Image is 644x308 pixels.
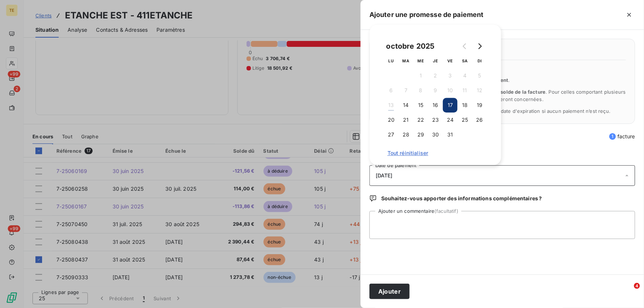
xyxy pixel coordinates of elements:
button: 13 [384,98,399,113]
button: 18 [458,98,472,113]
div: octobre 2025 [384,40,437,52]
button: 6 [384,83,399,98]
button: 29 [413,127,428,142]
button: 23 [428,113,443,127]
button: 10 [443,83,458,98]
button: 28 [399,127,413,142]
span: Tout réinitialiser [388,150,483,156]
span: [DATE] [376,173,393,179]
button: 2 [428,68,443,83]
th: mardi [399,53,413,68]
button: 3 [443,68,458,83]
button: 22 [413,113,428,127]
button: 25 [458,113,472,127]
button: 20 [384,113,399,127]
span: 4 [634,283,640,289]
button: 11 [458,83,472,98]
button: Go to next month [472,39,487,53]
button: 5 [472,68,487,83]
button: 31 [443,127,458,142]
button: 9 [428,83,443,98]
button: 12 [472,83,487,98]
span: Souhaitez-vous apporter des informations complémentaires ? [381,195,542,202]
th: jeudi [428,53,443,68]
button: 16 [428,98,443,113]
button: Ajouter [369,284,410,299]
button: 24 [443,113,458,127]
span: l’ensemble du solde de la facture [466,89,546,95]
th: mercredi [413,53,428,68]
button: 21 [399,113,413,127]
span: La promesse de paiement couvre . Pour celles comportant plusieurs échéances, seules les échéances... [388,89,626,102]
button: 7 [399,83,413,98]
button: 19 [472,98,487,113]
span: 1 [609,133,616,140]
button: 1 [413,68,428,83]
span: facture [609,133,635,140]
button: Go to previous month [458,39,472,53]
th: dimanche [472,53,487,68]
button: 4 [458,68,472,83]
th: samedi [458,53,472,68]
iframe: Intercom live chat [619,283,637,301]
h5: Ajouter une promesse de paiement [369,10,484,20]
button: 17 [443,98,458,113]
button: 8 [413,83,428,98]
button: 26 [472,113,487,127]
button: 15 [413,98,428,113]
th: vendredi [443,53,458,68]
button: 30 [428,127,443,142]
th: lundi [384,53,399,68]
button: 14 [399,98,413,113]
button: 27 [384,127,399,142]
